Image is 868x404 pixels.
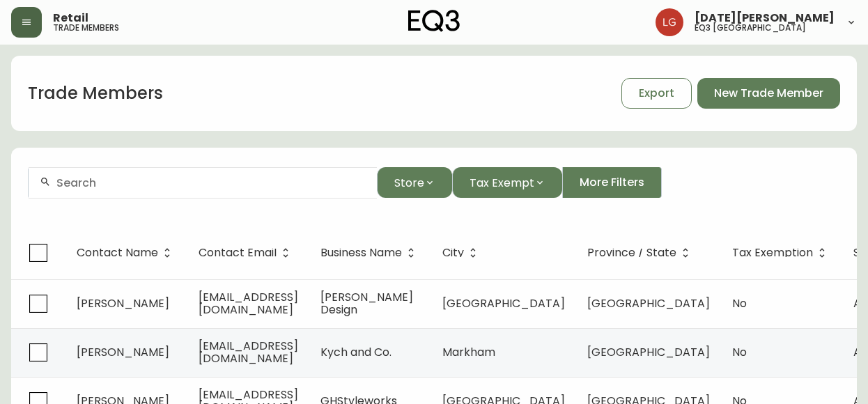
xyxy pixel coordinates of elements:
span: Tax Exemption [732,249,813,257]
span: Tax Exempt [470,174,534,192]
span: Retail [53,13,88,24]
span: New Trade Member [714,86,823,101]
h5: trade members [53,24,119,32]
span: Kych and Co. [320,344,392,360]
span: Contact Name [77,247,176,259]
span: Contact Name [77,249,158,257]
span: Business Name [320,249,402,257]
span: [DATE][PERSON_NAME] [695,13,835,24]
span: Contact Email [199,249,277,257]
span: [PERSON_NAME] [77,295,169,311]
span: [EMAIL_ADDRESS][DOMAIN_NAME] [199,289,298,318]
span: Store [394,174,424,192]
span: No [732,344,747,360]
span: Business Name [320,247,420,259]
span: Province / State [587,249,676,257]
span: Tax Exemption [732,247,831,259]
button: New Trade Member [697,78,840,109]
span: Markham [442,344,495,360]
button: Tax Exempt [452,167,562,198]
span: No [732,295,747,311]
span: [GEOGRAPHIC_DATA] [442,295,565,311]
span: [PERSON_NAME] Design [320,289,413,318]
span: More Filters [580,175,644,190]
span: [PERSON_NAME] [77,344,169,360]
button: Store [377,167,452,198]
button: Export [621,78,692,109]
span: Export [639,86,674,101]
button: More Filters [562,167,662,198]
img: logo [408,10,460,32]
span: Contact Email [199,247,295,259]
h5: eq3 [GEOGRAPHIC_DATA] [695,24,806,32]
span: City [442,249,464,257]
span: [EMAIL_ADDRESS][DOMAIN_NAME] [199,338,298,366]
span: [GEOGRAPHIC_DATA] [587,344,710,360]
span: [GEOGRAPHIC_DATA] [587,295,710,311]
input: Search [56,176,366,189]
h1: Trade Members [28,81,163,105]
span: Province / State [587,247,695,259]
img: 2638f148bab13be18035375ceda1d187 [656,8,683,36]
span: City [442,247,482,259]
